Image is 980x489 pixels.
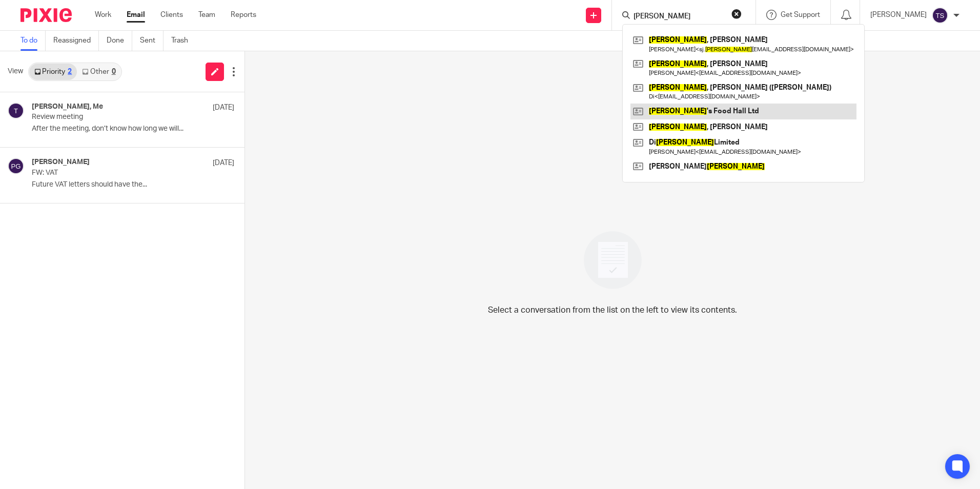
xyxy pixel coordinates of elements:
[171,31,196,51] a: Trash
[32,125,234,133] p: After the meeting, don’t know how long we will...
[198,10,215,20] a: Team
[231,10,256,20] a: Reports
[32,113,194,121] p: Review meeting
[32,180,234,189] p: Future VAT letters should have the...
[29,64,77,80] a: Priority2
[21,31,46,51] a: To do
[112,68,116,75] div: 0
[95,10,111,20] a: Work
[53,31,99,51] a: Reassigned
[107,31,132,51] a: Done
[32,169,194,177] p: FW: VAT
[8,158,24,174] img: svg%3E
[160,10,183,20] a: Clients
[632,12,725,22] input: Search
[21,8,72,22] img: Pixie
[140,31,164,51] a: Sent
[213,158,234,168] p: [DATE]
[127,10,145,20] a: Email
[77,64,120,80] a: Other0
[870,10,927,20] p: [PERSON_NAME]
[781,11,820,18] span: Get Support
[213,103,234,113] p: [DATE]
[731,9,742,19] button: Clear
[68,68,72,75] div: 2
[577,225,648,296] img: image
[32,158,90,167] h4: [PERSON_NAME]
[8,103,24,119] img: svg%3E
[32,103,103,111] h4: [PERSON_NAME], Me
[8,66,23,77] span: View
[488,304,737,316] p: Select a conversation from the list on the left to view its contents.
[932,7,948,24] img: svg%3E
